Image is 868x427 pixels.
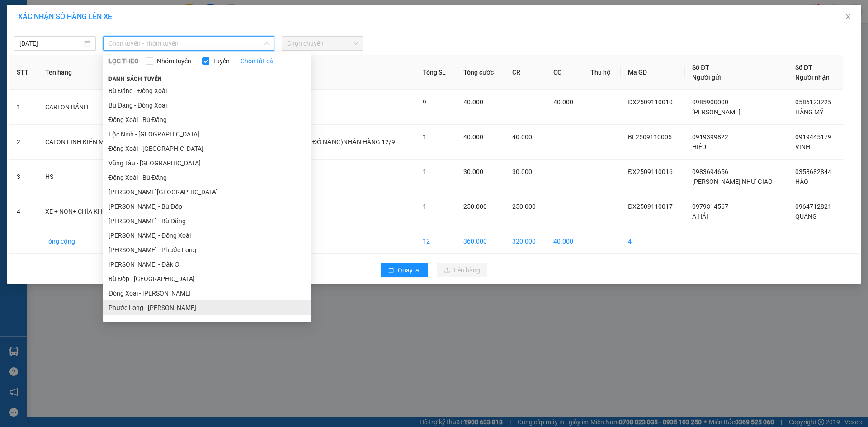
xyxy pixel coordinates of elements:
[388,267,394,274] span: rollback
[9,90,38,125] td: 1
[103,272,311,286] li: Bù Đốp - [GEOGRAPHIC_DATA]
[153,56,195,66] span: Nhóm tuyến
[692,203,728,210] span: 0979314567
[71,29,162,40] div: sơn
[553,99,573,106] span: 40.000
[463,133,483,141] span: 40.000
[423,133,426,141] span: 1
[795,213,817,220] span: QUANG
[103,98,311,113] li: Bù Đăng - Đồng Xoài
[463,168,483,175] span: 30.000
[103,185,311,199] li: [PERSON_NAME][GEOGRAPHIC_DATA]
[381,263,428,277] button: rollbackQuay lại
[103,84,311,98] li: Bù Đăng - Đồng Xoài
[463,99,483,106] span: 40.000
[692,178,773,185] span: [PERSON_NAME] NHƯ GIAO
[692,108,741,116] span: [PERSON_NAME]
[415,55,456,90] th: Tổng SL
[103,170,311,185] li: Đồng Xoài - Bù Đăng
[437,263,487,277] button: uploadLên hàng
[795,203,831,210] span: 0964712821
[8,9,22,18] span: Gửi:
[423,203,426,210] span: 1
[103,228,311,243] li: [PERSON_NAME] - Đồng Xoài
[103,199,311,214] li: [PERSON_NAME] - Bù Đốp
[415,229,456,254] td: 12
[546,55,583,90] th: CC
[628,203,673,210] span: ĐX2509110017
[628,168,673,175] span: ĐX2509110016
[692,64,709,71] span: Số ĐT
[692,99,728,106] span: 0985900000
[9,160,38,194] td: 3
[795,108,823,116] span: HÀNG MỸ
[108,56,139,66] span: LỌC THEO
[241,56,273,66] a: Chọn tất cả
[621,55,685,90] th: Mã GD
[692,133,728,141] span: 0919399822
[103,257,311,272] li: [PERSON_NAME] - Đắk Ơ
[692,168,728,175] span: 0983694656
[9,55,38,90] th: STT
[463,203,487,210] span: 250.000
[103,315,311,329] li: Đắk Ơ - [PERSON_NAME]
[8,29,64,51] div: CTY THIÊN NGỌC
[628,99,673,106] span: ĐX2509110010
[103,156,311,170] li: Vũng Tàu - [GEOGRAPHIC_DATA]
[512,203,536,210] span: 250.000
[398,265,420,275] span: Quay lại
[456,229,505,254] td: 360.000
[8,8,64,29] div: VP Đồng Xoài
[505,55,546,90] th: CR
[103,214,311,228] li: [PERSON_NAME] - Bù Đăng
[38,90,142,125] td: CARTON BÁNH
[795,168,831,175] span: 0358682844
[423,99,426,106] span: 9
[38,229,142,254] td: Tổng cộng
[19,38,82,48] input: 11/09/2025
[795,143,810,150] span: VINH
[71,8,162,29] div: VP [GEOGRAPHIC_DATA]
[209,56,233,66] span: Tuyến
[108,37,269,50] span: Chọn tuyến - nhóm tuyến
[264,41,269,46] span: down
[795,99,831,106] span: 0586123225
[103,141,311,156] li: Đồng Xoài - [GEOGRAPHIC_DATA]
[423,168,426,175] span: 1
[244,55,415,90] th: Ghi chú
[103,243,311,257] li: [PERSON_NAME] - Phước Long
[795,74,830,81] span: Người nhận
[9,194,38,229] td: 4
[844,13,852,20] span: close
[795,133,831,141] span: 0919445179
[71,9,92,18] span: Nhận:
[546,229,583,254] td: 40.000
[835,5,861,30] button: Close
[287,37,358,50] span: Chọn chuyến
[621,229,685,254] td: 4
[692,74,721,81] span: Người gửi
[103,113,311,127] li: Đồng Xoài - Bù Đăng
[103,300,311,315] li: Phước Long - [PERSON_NAME]
[18,12,112,21] span: XÁC NHẬN SỐ HÀNG LÊN XE
[505,229,546,254] td: 320.000
[795,64,812,71] span: Số ĐT
[692,143,706,150] span: HIẾU
[38,194,142,229] td: XE + NÓN+ CHÌA KHÓA
[103,75,168,83] span: Danh sách tuyến
[103,127,311,141] li: Lộc Ninh - [GEOGRAPHIC_DATA]
[38,55,142,90] th: Tên hàng
[583,55,621,90] th: Thu hộ
[795,178,808,185] span: HÀO
[9,125,38,160] td: 2
[251,138,395,145] span: NHẸ TAY (KO CHỒNG ĐỒ NẶNG)NHẬN HÀNG 12/9
[628,133,672,141] span: BL2509110005
[103,286,311,300] li: Đồng Xoài - [PERSON_NAME]
[456,55,505,90] th: Tổng cước
[512,168,532,175] span: 30.000
[692,213,708,220] span: A HẢI
[38,160,142,194] td: HS
[512,133,532,141] span: 40.000
[38,125,142,160] td: CATON LINH KIỆN MÁY TÍNH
